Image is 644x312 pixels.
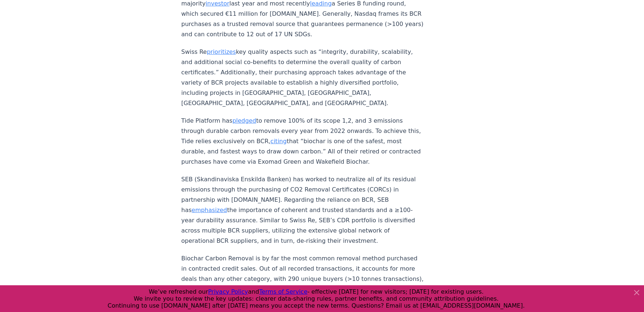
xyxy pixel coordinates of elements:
p: SEB (Skandinaviska Enskilda Banken) has worked to neutralize all of its residual emissions throug... [181,174,424,246]
p: Swiss Re key quality aspects such as “integrity, durability, scalability, and additional social c... [181,47,424,108]
a: pledged [232,117,256,124]
a: citing [271,138,287,145]
a: prioritizes [207,48,236,55]
p: Tide Platform has to remove 100% of its scope 1,2, and 3 emissions through durable carbon removal... [181,116,424,167]
a: emphasized [192,207,227,213]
